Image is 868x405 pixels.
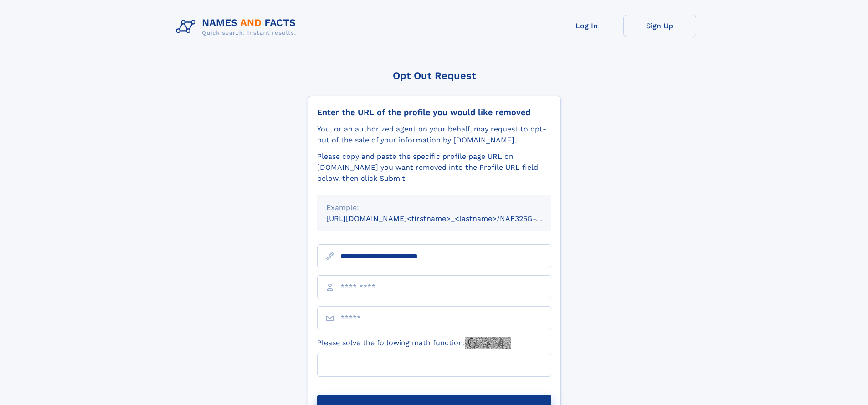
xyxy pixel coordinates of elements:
a: Log In [550,15,623,37]
div: You, or an authorized agent on your behalf, may request to opt-out of the sale of your informatio... [317,124,551,146]
label: Please solve the following math function: [317,337,511,349]
div: Opt Out Request [308,70,561,81]
img: Logo Names and Facts [172,15,303,39]
div: Please copy and paste the specific profile page URL on [DOMAIN_NAME] you want removed into the Pr... [317,151,551,184]
div: Example: [326,202,542,213]
small: [URL][DOMAIN_NAME]<firstname>_<lastname>/NAF325G-xxxxxxxx [326,214,569,223]
div: Enter the URL of the profile you would like removed [317,107,551,117]
a: Sign Up [623,15,696,37]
